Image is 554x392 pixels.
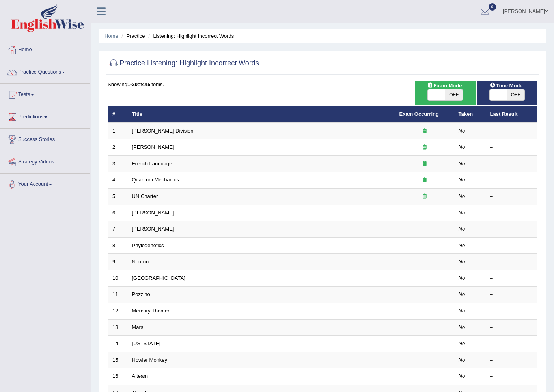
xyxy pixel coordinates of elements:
a: [US_STATE] [132,340,160,346]
a: Mercury Theater [132,308,170,314]
a: [PERSON_NAME] Division [132,128,194,134]
h2: Practice Listening: Highlight Incorrect Words [108,57,259,69]
a: Home [0,39,90,59]
a: A team [132,373,148,379]
td: 1 [108,123,128,139]
td: 12 [108,303,128,319]
div: – [490,291,533,298]
div: Exam occurring question [399,128,450,135]
span: Time Mode: [487,81,528,90]
div: Exam occurring question [399,160,450,168]
em: No [459,357,465,363]
em: No [459,373,465,379]
div: – [490,144,533,151]
th: Last Result [486,106,537,123]
a: Mars [132,324,144,330]
em: No [459,177,465,183]
a: Pozzino [132,291,150,297]
th: Title [128,106,395,123]
td: 9 [108,254,128,270]
td: 10 [108,270,128,287]
td: 13 [108,319,128,336]
em: No [459,340,465,346]
div: Exam occurring question [399,193,450,200]
td: 6 [108,205,128,221]
span: OFF [507,89,524,100]
b: 1-20 [127,81,138,87]
td: 4 [108,172,128,189]
div: – [490,307,533,315]
em: No [459,242,465,248]
span: Exam Mode: [424,81,466,90]
em: No [459,308,465,314]
em: No [459,193,465,199]
td: 8 [108,237,128,254]
a: UN Charter [132,193,158,199]
a: Strategy Videos [0,151,90,171]
div: – [490,258,533,266]
em: No [459,259,465,264]
li: Practice [119,32,145,40]
div: Show exams occurring in exams [415,81,475,105]
div: – [490,275,533,282]
b: 445 [142,81,151,87]
div: – [490,242,533,250]
em: No [459,291,465,297]
a: Home [104,33,118,39]
a: French Language [132,161,172,166]
div: Showing of items. [108,81,537,88]
a: [PERSON_NAME] [132,144,174,150]
a: Tests [0,84,90,104]
em: No [459,161,465,166]
div: – [490,193,533,200]
td: 11 [108,287,128,303]
div: – [490,357,533,364]
a: Practice Questions [0,61,90,81]
em: No [459,275,465,281]
em: No [459,324,465,330]
a: Quantum Mechanics [132,177,179,183]
a: [GEOGRAPHIC_DATA] [132,275,185,281]
a: Success Stories [0,129,90,148]
div: Exam occurring question [399,144,450,151]
div: – [490,340,533,348]
a: Neuron [132,259,149,264]
th: Taken [454,106,486,123]
td: 2 [108,139,128,156]
div: – [490,176,533,184]
a: [PERSON_NAME] [132,226,174,232]
a: Phylogenetics [132,242,164,248]
span: OFF [445,89,463,100]
td: 7 [108,221,128,238]
div: – [490,209,533,217]
div: – [490,160,533,168]
div: – [490,373,533,380]
em: No [459,128,465,134]
div: – [490,128,533,135]
th: # [108,106,128,123]
div: – [490,324,533,331]
em: No [459,144,465,150]
td: 14 [108,336,128,352]
div: – [490,226,533,233]
span: 0 [489,3,496,11]
li: Listening: Highlight Incorrect Words [146,32,234,40]
td: 3 [108,155,128,172]
a: [PERSON_NAME] [132,210,174,216]
td: 5 [108,189,128,205]
em: No [459,210,465,216]
a: Howler Monkey [132,357,168,363]
em: No [459,226,465,232]
a: Exam Occurring [399,111,439,117]
td: 15 [108,352,128,368]
div: Exam occurring question [399,176,450,184]
a: Your Account [0,174,90,193]
a: Predictions [0,106,90,126]
td: 16 [108,368,128,385]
